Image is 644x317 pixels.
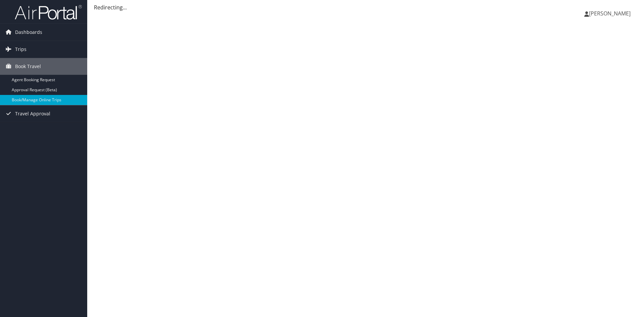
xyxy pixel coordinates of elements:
[589,10,631,17] span: [PERSON_NAME]
[15,105,50,122] span: Travel Approval
[584,3,637,23] a: [PERSON_NAME]
[15,58,41,75] span: Book Travel
[94,3,637,11] div: Redirecting...
[15,24,42,41] span: Dashboards
[15,4,82,20] img: airportal-logo.png
[15,41,26,58] span: Trips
